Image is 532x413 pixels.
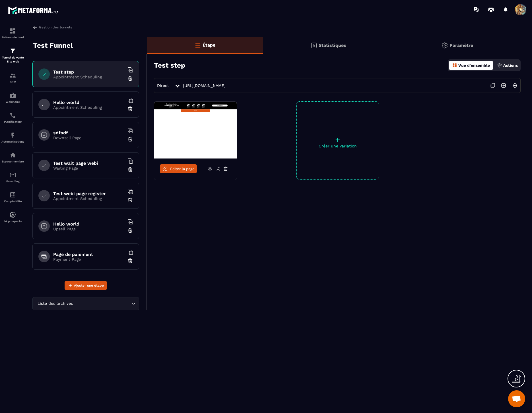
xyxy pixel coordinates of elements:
p: Paramètre [449,43,473,48]
img: scheduler [9,112,16,119]
img: arrow [32,25,38,30]
p: Espace membre [1,160,24,163]
a: formationformationCRM [1,68,24,88]
a: [URL][DOMAIN_NAME] [183,83,226,88]
h3: Test step [154,61,185,69]
img: trash [127,228,133,233]
p: Créer une variation [297,144,379,148]
p: Automatisations [1,140,24,143]
img: automations [9,132,16,139]
p: Étape [203,42,215,48]
p: Appointment Scheduling [53,105,124,110]
img: accountant [9,191,16,198]
p: Upsell Page [53,227,124,231]
h6: Hello world [53,221,124,227]
div: Search for option [32,297,139,310]
a: emailemailE-mailing [1,167,24,187]
h6: Test wait page webi [53,160,124,166]
p: Payment Page [53,257,124,262]
a: automationsautomationsEspace membre [1,147,24,167]
img: setting-gr.5f69749f.svg [441,42,448,49]
p: Statistiques [319,43,346,48]
p: Tableau de bord [1,36,24,39]
span: Ajouter une étape [74,283,104,288]
a: automationsautomationsWebinaire [1,88,24,108]
p: Waiting Page [53,166,124,170]
img: trash [127,197,133,203]
a: Éditer la page [160,164,197,173]
img: trash [127,136,133,142]
a: Gestion des tunnels [32,25,72,30]
a: formationformationTableau de bord [1,23,24,43]
p: Vue d'ensemble [458,63,490,68]
img: stats.20deebd0.svg [310,42,317,49]
img: automations [9,92,16,99]
img: setting-w.858f3a88.svg [510,80,520,91]
img: automations [9,211,16,218]
button: Ajouter une étape [65,281,107,290]
p: Appointment Scheduling [53,75,124,79]
a: automationsautomationsAutomatisations [1,128,24,147]
img: actions.d6e523a2.png [497,63,502,68]
img: logo [8,5,59,15]
p: Appointment Scheduling [53,196,124,201]
img: formation [9,28,16,34]
h6: Hello world [53,100,124,105]
div: Open chat [508,390,525,407]
p: Webinaire [1,100,24,103]
img: dashboard-orange.40269519.svg [452,63,457,68]
p: Actions [503,63,518,68]
img: trash [127,258,133,264]
p: Downsell Page [53,135,124,140]
p: Planificateur [1,120,24,123]
h6: Test step [53,69,124,75]
h6: Page de paiement [53,252,124,257]
span: Éditer la page [170,167,195,171]
img: formation [9,72,16,79]
p: Tunnel de vente Site web [1,56,24,64]
a: schedulerschedulerPlanificateur [1,108,24,128]
p: Test Funnel [33,40,73,51]
input: Search for option [74,301,130,307]
img: trash [127,76,133,81]
img: formation [9,47,16,54]
span: Liste des archives [36,301,74,307]
a: accountantaccountantComptabilité [1,187,24,207]
img: automations [9,152,16,158]
img: image [154,102,237,158]
p: + [297,136,379,144]
h6: Test webi page register [53,191,124,196]
p: CRM [1,80,24,84]
p: Comptabilité [1,200,24,203]
span: Direct [157,83,169,88]
h6: sdfsdf [53,130,124,135]
img: arrow-next.bcc2205e.svg [498,80,509,91]
img: bars-o.4a397970.svg [194,42,201,49]
p: IA prospects [1,220,24,223]
a: formationformationTunnel de vente Site web [1,43,24,68]
img: trash [127,167,133,172]
p: E-mailing [1,180,24,183]
img: email [9,172,16,178]
img: trash [127,106,133,112]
